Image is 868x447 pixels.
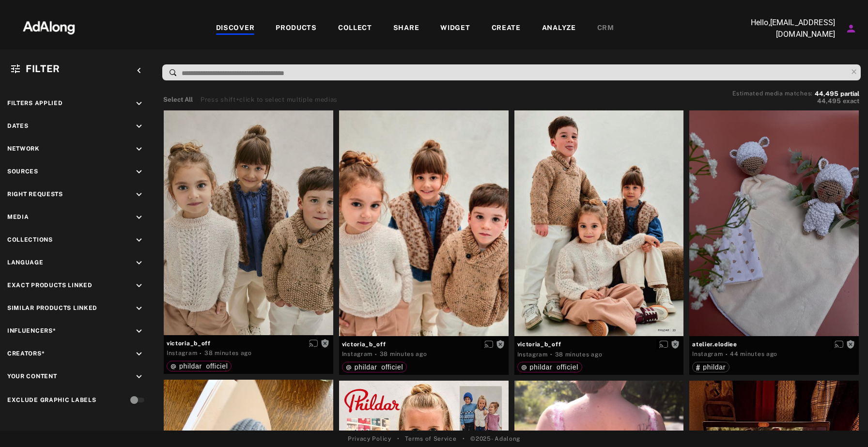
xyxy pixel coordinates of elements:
span: · [726,351,728,358]
div: CREATE [492,23,521,34]
i: keyboard_arrow_down [134,280,144,291]
i: keyboard_arrow_down [134,258,144,268]
span: Language [7,259,44,266]
button: Account settings [843,20,859,37]
time: 2025-09-02T10:53:59.000Z [555,351,603,358]
button: Enable diffusion on this media [306,338,321,348]
div: Instagram [517,350,548,359]
span: Collections [7,236,53,243]
span: Rights not requested [321,339,329,346]
time: 2025-09-02T10:48:09.000Z [730,351,777,357]
span: Rights not requested [671,340,680,347]
div: Press shift+click to select multiple medias [201,95,338,105]
i: keyboard_arrow_down [134,98,144,109]
div: SHARE [393,23,419,34]
span: · [550,351,553,358]
span: Rights not requested [846,340,855,347]
button: 44,495exact [732,96,859,106]
span: Creators* [7,350,45,357]
i: keyboard_arrow_down [134,212,144,223]
span: victoria_b_off [342,340,506,349]
span: victoria_b_off [517,340,681,349]
i: keyboard_arrow_down [134,144,144,154]
span: phildar_officiel [530,363,578,371]
div: CRM [597,23,614,34]
span: Rights not requested [496,340,505,347]
img: 63233d7d88ed69de3c212112c67096b6.png [6,12,92,41]
span: Sources [7,168,38,175]
i: keyboard_arrow_down [134,349,144,359]
span: Influencers* [7,327,56,334]
i: keyboard_arrow_down [134,371,144,382]
span: • [397,434,400,443]
button: Enable diffusion on this media [481,339,496,349]
div: phildar_officiel [170,363,228,370]
i: keyboard_arrow_down [134,167,144,177]
div: DISCOVER [216,23,255,34]
span: Exact Products Linked [7,282,93,289]
div: ANALYZE [542,23,576,34]
button: Enable diffusion on this media [656,339,671,349]
div: COLLECT [338,23,372,34]
i: keyboard_arrow_down [134,326,144,337]
div: phildar_officiel [346,364,403,370]
div: Instagram [342,350,372,358]
div: WIDGET [440,23,470,34]
span: Dates [7,123,29,129]
div: Instagram [692,350,723,358]
i: keyboard_arrow_down [134,235,144,246]
button: Enable diffusion on this media [832,339,846,349]
span: Right Requests [7,191,63,198]
div: phildar_officiel [521,364,578,370]
span: © 2025 - Adalong [470,434,520,443]
span: phildar_officiel [355,363,403,371]
time: 2025-09-02T10:53:59.000Z [380,351,427,357]
span: 44,495 [817,97,841,105]
i: keyboard_arrow_down [134,189,144,200]
div: Instagram [167,349,197,357]
time: 2025-09-02T10:53:59.000Z [204,350,252,356]
span: Network [7,145,40,152]
span: phildar_officiel [179,362,228,370]
span: Estimated media matches: [732,90,813,97]
span: · [200,350,202,357]
span: Filter [26,63,60,75]
span: • [463,434,465,443]
span: Filters applied [7,100,63,107]
span: phildar [703,363,726,371]
p: Hello, [EMAIL_ADDRESS][DOMAIN_NAME] [738,17,835,40]
div: phildar [696,364,726,370]
span: Media [7,214,29,220]
span: Similar Products Linked [7,305,97,311]
i: keyboard_arrow_down [134,303,144,314]
span: victoria_b_off [167,339,330,348]
span: atelier.elodiee [692,340,856,349]
iframe: Chat Widget [820,401,868,447]
span: · [375,351,377,358]
i: keyboard_arrow_down [134,121,144,132]
div: Widget de chat [820,401,868,447]
i: keyboard_arrow_left [134,65,144,76]
a: Terms of Service [405,434,456,443]
span: Your Content [7,373,57,380]
span: 44,495 [815,90,838,97]
button: Select All [163,95,193,105]
div: Exclude Graphic Labels [7,396,96,404]
a: Privacy Policy [348,434,391,443]
button: 44,495partial [815,92,859,96]
div: PRODUCTS [276,23,317,34]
